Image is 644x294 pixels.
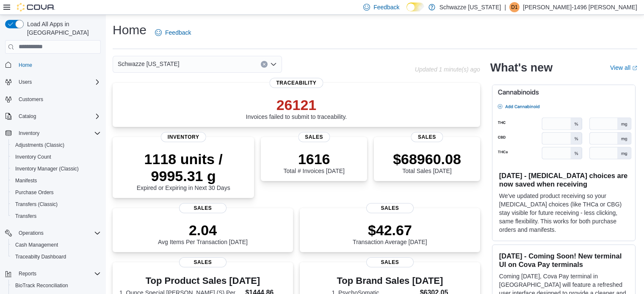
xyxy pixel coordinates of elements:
[158,222,248,245] div: Avg Items Per Transaction [DATE]
[15,111,101,121] span: Catalog
[8,175,104,187] button: Manifests
[8,163,104,175] button: Inventory Manager (Classic)
[499,252,628,269] h3: [DATE] - Coming Soon! New terminal UI on Cova Pay terminals
[8,187,104,198] button: Purchase Orders
[19,113,36,120] span: Catalog
[17,3,55,11] img: Cova
[246,96,347,113] p: 26121
[119,151,247,184] p: 1118 units / 9995.31 g
[393,151,461,168] p: $68960.08
[2,110,104,122] button: Catalog
[415,66,480,73] p: Updated 1 minute(s) ago
[2,227,104,239] button: Operations
[499,192,628,234] p: We've updated product receiving so your [MEDICAL_DATA] choices (like THCa or CBG) stay visible fo...
[393,151,461,174] div: Total Sales [DATE]
[15,128,101,138] span: Inventory
[499,171,628,188] h3: [DATE] - [MEDICAL_DATA] choices are now saved when receiving
[406,3,424,11] input: Dark Mode
[15,253,66,260] span: Traceabilty Dashboard
[2,93,104,105] button: Customers
[373,3,399,11] span: Feedback
[12,164,82,174] a: Inventory Manager (Classic)
[19,230,44,236] span: Operations
[12,280,101,291] span: BioTrack Reconciliation
[523,2,637,12] p: [PERSON_NAME]-1496 [PERSON_NAME]
[332,276,448,286] h3: Top Brand Sales [DATE]
[15,228,47,238] button: Operations
[15,177,37,184] span: Manifests
[2,76,104,88] button: Users
[504,2,506,12] p: |
[12,176,101,186] span: Manifests
[15,94,47,104] a: Customers
[19,62,32,69] span: Home
[246,96,347,120] div: Invoices failed to submit to traceability.
[490,61,553,74] h2: What's new
[12,199,61,209] a: Transfers (Classic)
[179,203,227,213] span: Sales
[15,269,101,279] span: Reports
[511,2,517,12] span: D1
[15,77,101,87] span: Users
[119,151,247,191] div: Expired or Expiring in Next 30 Days
[15,154,51,160] span: Inventory Count
[15,269,40,279] button: Reports
[152,24,194,41] a: Feedback
[12,199,101,209] span: Transfers (Classic)
[15,60,36,70] a: Home
[19,270,36,277] span: Reports
[270,61,277,68] button: Open list of options
[19,96,43,103] span: Customers
[15,77,35,87] button: Users
[8,139,104,151] button: Adjustments (Classic)
[411,132,443,142] span: Sales
[15,94,101,104] span: Customers
[15,228,101,238] span: Operations
[158,222,248,239] p: 2.04
[439,2,501,12] p: Schwazze [US_STATE]
[15,189,54,196] span: Purchase Orders
[353,222,427,239] p: $42.67
[12,187,57,198] a: Purchase Orders
[12,240,101,250] span: Cash Management
[161,132,206,142] span: Inventory
[12,140,101,150] span: Adjustments (Classic)
[15,60,101,70] span: Home
[12,152,55,162] a: Inventory Count
[2,268,104,280] button: Reports
[24,20,101,37] span: Load All Apps in [GEOGRAPHIC_DATA]
[261,61,268,68] button: Clear input
[353,222,427,245] div: Transaction Average [DATE]
[12,280,72,291] a: BioTrack Reconciliation
[298,132,330,142] span: Sales
[19,79,32,85] span: Users
[2,59,104,71] button: Home
[8,239,104,251] button: Cash Management
[15,111,39,121] button: Catalog
[8,280,104,291] button: BioTrack Reconciliation
[179,257,227,267] span: Sales
[12,211,40,221] a: Transfers
[509,2,520,12] div: Danny-1496 Moreno
[12,252,69,262] a: Traceabilty Dashboard
[12,187,101,198] span: Purchase Orders
[19,130,39,137] span: Inventory
[12,176,40,186] a: Manifests
[15,128,43,138] button: Inventory
[15,142,64,148] span: Adjustments (Classic)
[406,11,407,12] span: Dark Mode
[8,251,104,263] button: Traceabilty Dashboard
[12,164,101,174] span: Inventory Manager (Classic)
[12,211,101,221] span: Transfers
[12,140,68,150] a: Adjustments (Classic)
[12,252,101,262] span: Traceabilty Dashboard
[15,201,58,208] span: Transfers (Classic)
[366,257,414,267] span: Sales
[15,213,36,220] span: Transfers
[8,198,104,210] button: Transfers (Classic)
[119,276,286,286] h3: Top Product Sales [DATE]
[8,210,104,222] button: Transfers
[15,282,68,289] span: BioTrack Reconciliation
[366,203,414,213] span: Sales
[118,59,180,69] span: Schwazze [US_STATE]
